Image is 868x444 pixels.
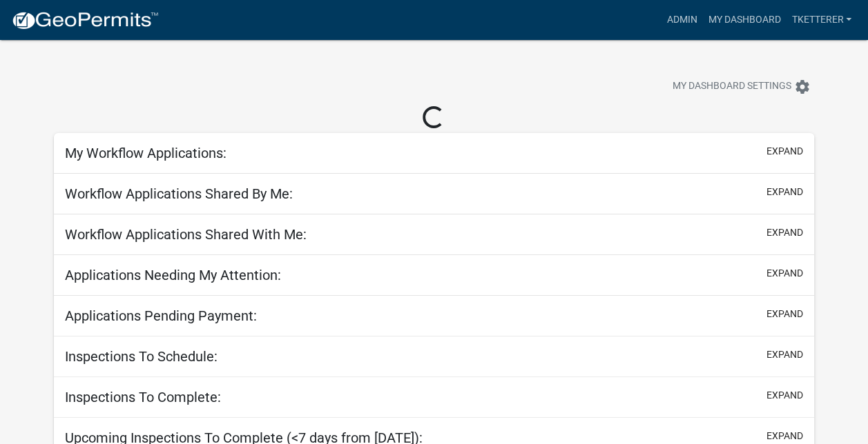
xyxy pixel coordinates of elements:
[766,266,803,281] button: expand
[766,307,803,321] button: expand
[766,388,803,403] button: expand
[766,225,803,240] button: expand
[673,79,791,95] span: My Dashboard Settings
[794,79,811,95] i: settings
[65,185,293,202] h5: Workflow Applications Shared By Me:
[786,7,857,33] a: tketterer
[661,7,702,33] a: Admin
[65,389,221,405] h5: Inspections To Complete:
[65,226,307,243] h5: Workflow Applications Shared With Me:
[65,307,257,324] h5: Applications Pending Payment:
[65,348,218,365] h5: Inspections To Schedule:
[766,185,803,199] button: expand
[766,144,803,159] button: expand
[702,7,786,33] a: My Dashboard
[766,429,803,443] button: expand
[65,145,226,161] h5: My Workflow Applications:
[766,347,803,362] button: expand
[662,73,822,100] button: My Dashboard Settingssettings
[65,267,281,283] h5: Applications Needing My Attention:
